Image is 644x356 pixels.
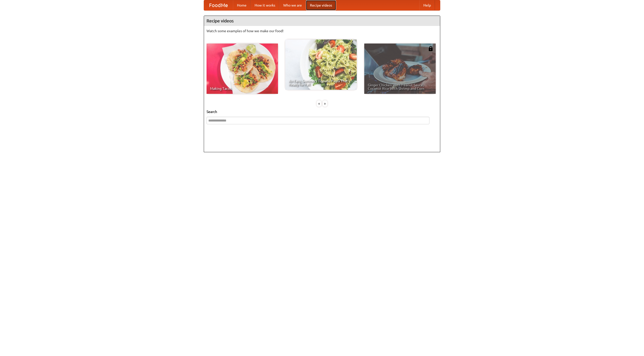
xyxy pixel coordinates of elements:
img: 483408.png [428,46,433,51]
div: « [317,100,321,107]
div: » [323,100,327,107]
a: FoodMe [204,0,233,10]
a: Recipe videos [306,0,336,10]
h5: Search [207,109,437,114]
a: Making Tacos [207,44,278,94]
a: An Easy, Summery Tomato Pasta That's Ready for Fall [285,39,357,90]
a: Help [419,0,435,10]
span: An Easy, Summery Tomato Pasta That's Ready for Fall [289,79,353,86]
h4: Recipe videos [204,16,440,26]
a: How it works [251,0,279,10]
span: Making Tacos [210,87,274,90]
a: Home [233,0,251,10]
p: Watch some examples of how we make our food! [207,28,437,33]
a: Who we are [279,0,306,10]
